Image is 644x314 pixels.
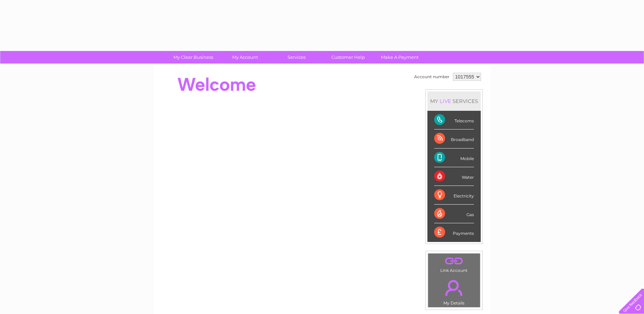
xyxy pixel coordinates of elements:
[430,255,478,267] a: .
[217,51,273,64] a: My Account
[430,276,478,300] a: .
[412,71,451,83] td: Account number
[434,149,474,167] div: Mobile
[434,186,474,205] div: Electricity
[320,51,376,64] a: Customer Help
[434,129,474,148] div: Broadband
[434,223,474,242] div: Payments
[438,98,453,104] div: LIVE
[428,274,480,308] td: My Details
[372,51,428,64] a: Make A Payment
[434,205,474,223] div: Gas
[427,91,481,111] div: MY SERVICES
[165,51,221,64] a: My Clear Business
[434,167,474,186] div: Water
[428,253,480,275] td: Link Account
[269,51,325,64] a: Services
[434,111,474,129] div: Telecoms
